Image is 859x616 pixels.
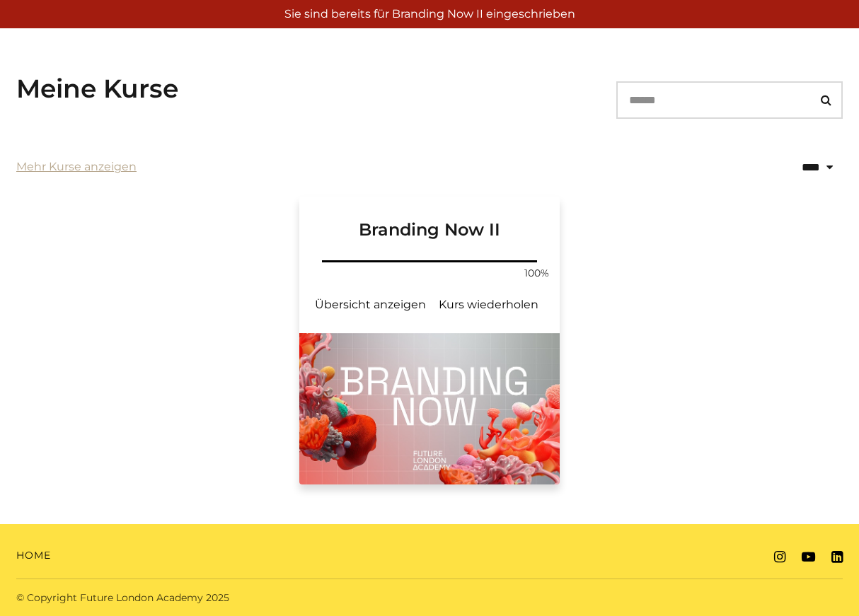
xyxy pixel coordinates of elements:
[16,158,137,175] a: Mehr Kurse anzeigen
[429,288,548,322] a: Branding Now II: Kurs fortsetzen
[723,149,843,185] select: status
[311,288,429,322] a: Branding Now II: Übersicht anzeigen
[5,591,429,605] div: © Copyright Future London Academy 2025
[316,197,543,240] h3: Branding Now II
[6,6,853,23] p: Sie sind bereits für Branding Now II eingeschrieben
[299,197,560,257] a: Branding Now II
[16,548,51,563] a: Home
[16,74,178,104] h3: Meine Kurse
[520,266,554,281] span: 100%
